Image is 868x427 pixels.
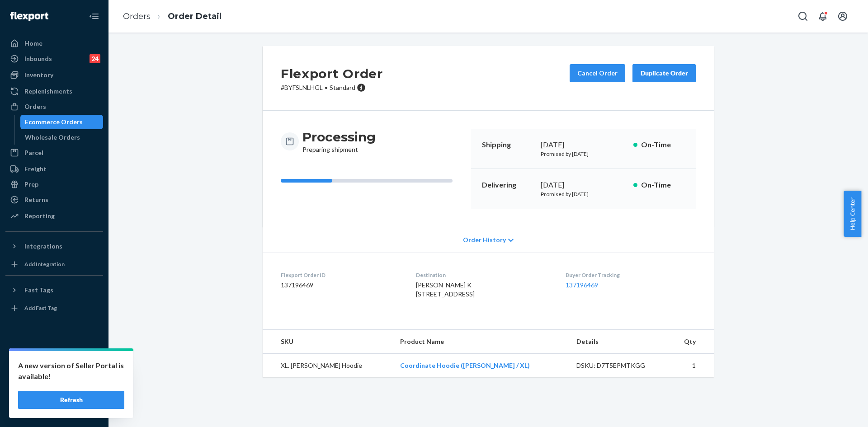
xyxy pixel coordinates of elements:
a: Help Center [5,386,103,401]
button: Open Search Box [794,7,812,25]
a: Orders [5,99,103,114]
p: A new version of Seller Portal is available! [18,360,124,382]
h3: Processing [302,129,376,145]
p: Delivering [482,180,533,190]
th: Details [569,330,669,354]
h2: Flexport Order [281,64,383,83]
a: Add Integration [5,257,103,272]
div: Preparing shipment [302,129,376,154]
td: XL. [PERSON_NAME] Hoodie [263,354,393,378]
a: 137196469 [566,281,598,289]
div: Orders [24,102,46,111]
div: Wholesale Orders [25,133,80,142]
div: Add Integration [24,260,65,268]
p: Promised by [DATE] [541,150,626,158]
button: Close Navigation [85,7,103,25]
td: 1 [669,354,714,378]
div: Prep [24,180,38,189]
span: [PERSON_NAME] K [STREET_ADDRESS] [416,281,475,298]
p: Promised by [DATE] [541,190,626,198]
p: On-Time [641,180,685,190]
div: Home [24,39,42,48]
div: Replenishments [24,87,72,96]
div: 24 [90,54,100,63]
div: Duplicate Order [640,69,688,78]
a: Reporting [5,209,103,223]
div: Integrations [24,242,62,251]
div: Parcel [24,148,43,157]
button: Refresh [18,391,124,409]
dd: 137196469 [281,281,401,290]
ol: breadcrumbs [116,3,229,30]
a: Coordinate Hoodie ([PERSON_NAME] / XL) [400,361,530,369]
button: Help Center [844,191,861,237]
p: Shipping [482,140,533,150]
a: Prep [5,177,103,192]
a: Talk to Support [5,371,103,385]
div: DSKU: D7T5EPMTKGG [576,361,661,370]
button: Give Feedback [5,402,103,416]
span: Order History [463,235,506,244]
span: Standard [330,84,355,91]
button: Cancel Order [570,64,625,82]
a: Order Detail [168,11,222,21]
a: Replenishments [5,84,103,99]
button: Open notifications [814,7,832,25]
div: Fast Tags [24,286,53,295]
button: Duplicate Order [632,64,696,82]
th: Qty [669,330,714,354]
div: Freight [24,164,47,174]
button: Integrations [5,239,103,253]
div: [DATE] [541,180,626,190]
div: Inventory [24,70,53,80]
div: Ecommerce Orders [25,117,83,127]
a: Add Fast Tag [5,301,103,315]
p: On-Time [641,140,685,150]
a: Orders [123,11,151,21]
p: # BYFSLNLHGL [281,83,383,92]
dt: Flexport Order ID [281,271,401,279]
a: Wholesale Orders [20,130,104,145]
a: Parcel [5,145,103,160]
dt: Buyer Order Tracking [566,271,696,279]
dt: Destination [416,271,551,279]
div: Returns [24,195,48,204]
th: Product Name [393,330,569,354]
div: Reporting [24,211,55,221]
a: Ecommerce Orders [20,115,104,129]
a: Home [5,36,103,51]
a: Inventory [5,68,103,82]
div: [DATE] [541,140,626,150]
a: Returns [5,192,103,207]
img: Flexport logo [10,12,48,21]
span: • [325,84,328,91]
button: Fast Tags [5,283,103,297]
th: SKU [263,330,393,354]
a: Settings [5,356,103,370]
a: Inbounds24 [5,52,103,66]
div: Inbounds [24,54,52,63]
div: Add Fast Tag [24,304,57,312]
a: Freight [5,162,103,176]
button: Open account menu [834,7,852,25]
